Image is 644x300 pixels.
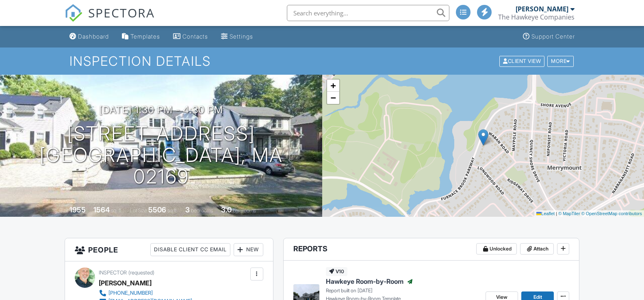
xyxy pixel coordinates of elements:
span: SPECTORA [88,4,155,21]
a: SPECTORA [65,11,155,28]
a: Support Center [520,29,578,44]
div: 1955 [69,205,86,214]
div: Contacts [182,33,208,40]
div: [PERSON_NAME] [99,277,152,289]
div: 5506 [148,205,166,214]
div: Templates [130,33,160,40]
span: + [330,80,336,91]
div: Support Center [531,33,575,40]
div: 3 [185,205,190,214]
h1: [STREET_ADDRESS] [GEOGRAPHIC_DATA], MA 02169 [13,123,309,187]
span: Lot Size [130,207,147,214]
a: Leaflet [536,211,555,216]
h1: Inspection Details [69,54,574,68]
img: Marker [478,129,488,146]
img: The Best Home Inspection Software - Spectora [65,4,82,22]
input: Search everything... [287,5,449,21]
h3: People [65,238,273,261]
a: Zoom in [327,80,339,92]
div: [PHONE_NUMBER] [108,290,153,296]
span: bathrooms [233,207,256,214]
a: © OpenStreetMap contributors [581,211,642,216]
div: Disable Client CC Email [150,243,230,256]
div: Dashboard [78,33,109,40]
span: sq. ft. [111,207,122,214]
span: Built [59,207,68,214]
a: [PHONE_NUMBER] [99,289,192,297]
a: Zoom out [327,92,339,104]
span: sq.ft. [167,207,178,214]
div: More [547,56,574,67]
a: Templates [119,29,163,44]
div: Client View [499,56,544,67]
span: | [556,211,557,216]
a: Client View [499,58,546,64]
div: 1564 [93,205,110,214]
span: bedrooms [191,207,213,214]
a: © MapTiler [558,211,580,216]
div: [PERSON_NAME] [516,5,568,13]
div: Settings [230,33,253,40]
div: The Hawkeye Companies [498,13,575,21]
a: Settings [218,29,256,44]
span: − [330,93,336,103]
a: Contacts [170,29,211,44]
div: New [234,243,263,256]
div: 3.0 [221,205,232,214]
span: Inspector [99,270,127,276]
span: (requested) [128,270,154,276]
h3: [DATE] 1:30 pm - 4:30 pm [99,104,223,115]
a: Dashboard [66,29,112,44]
